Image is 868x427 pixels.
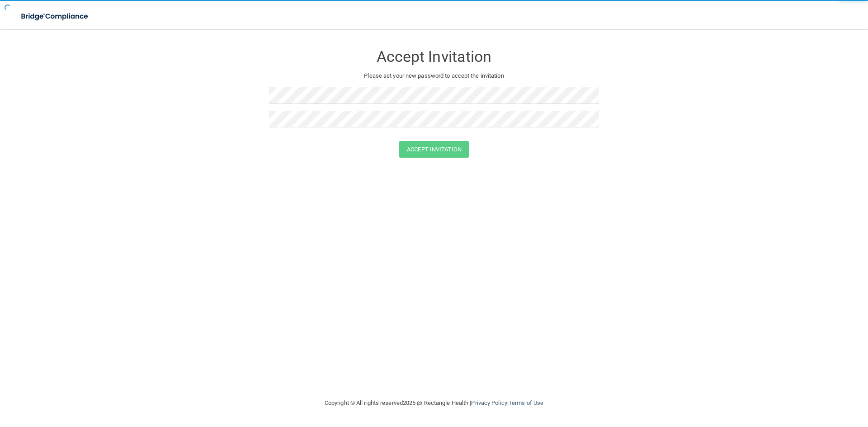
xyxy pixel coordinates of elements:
p: Please set your new password to accept the invitation [276,70,592,81]
a: Terms of Use [509,399,543,406]
img: bridge_compliance_login_screen.278c3ca4.svg [14,7,97,26]
div: Copyright © All rights reserved 2025 @ Rectangle Health | | [269,389,599,418]
button: Accept Invitation [399,141,469,158]
a: Privacy Policy [471,399,507,406]
h3: Accept Invitation [269,48,599,65]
